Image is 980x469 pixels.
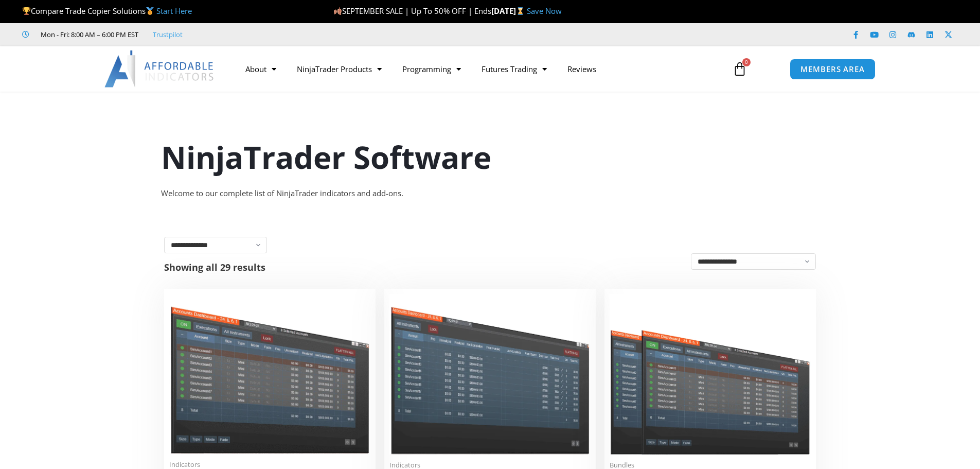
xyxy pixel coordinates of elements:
a: Save Now [527,6,562,16]
img: Duplicate Account Actions [169,294,370,454]
a: Reviews [557,57,607,81]
a: 0 [717,54,762,84]
span: MEMBERS AREA [800,65,865,73]
img: 🍂 [334,7,342,15]
span: Compare Trade Copier Solutions [22,6,192,16]
img: LogoAI | Affordable Indicators – NinjaTrader [104,50,215,88]
span: 0 [742,58,751,66]
a: MEMBERS AREA [790,59,876,80]
img: 🏆 [23,7,30,15]
img: Accounts Dashboard Suite [610,294,811,455]
img: 🥇 [146,7,154,15]
img: Account Risk Manager [389,294,591,454]
div: Welcome to our complete list of NinjaTrader indicators and add-ons. [161,186,819,201]
span: SEPTEMBER SALE | Up To 50% OFF | Ends [333,6,491,16]
a: Start Here [156,6,192,16]
a: Programming [392,57,471,81]
select: Shop order [691,253,816,270]
a: Futures Trading [471,57,557,81]
a: NinjaTrader Products [287,57,392,81]
span: Indicators [169,460,370,469]
h1: NinjaTrader Software [161,135,819,179]
img: ⌛ [516,7,524,15]
nav: Menu [235,57,721,81]
p: Showing all 29 results [164,263,265,272]
a: About [235,57,287,81]
a: Trustpilot [153,28,183,41]
span: Mon - Fri: 8:00 AM – 6:00 PM EST [38,28,138,41]
strong: [DATE] [491,6,527,16]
